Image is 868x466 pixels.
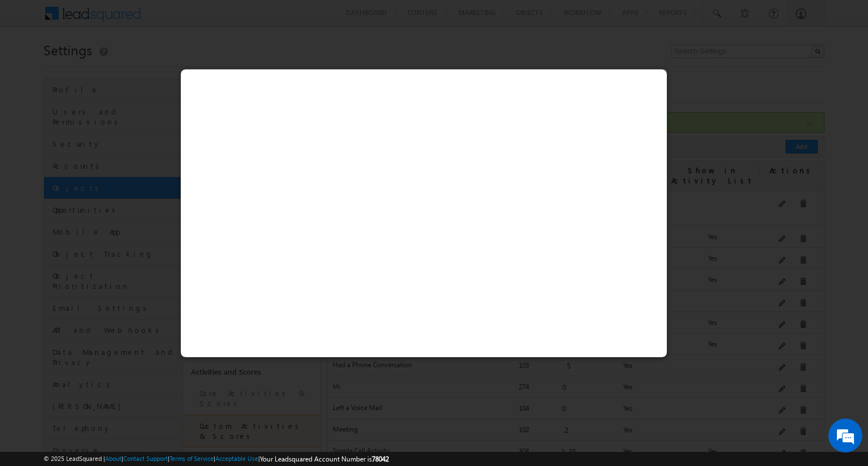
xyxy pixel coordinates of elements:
[215,455,258,462] a: Acceptable Use
[170,455,214,462] a: Terms of Service
[44,454,389,464] span: © 2025 LeadSquared | | | | |
[105,455,121,462] a: About
[123,455,168,462] a: Contact Support
[260,455,389,463] span: Your Leadsquared Account Number is
[372,455,389,463] span: 78042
